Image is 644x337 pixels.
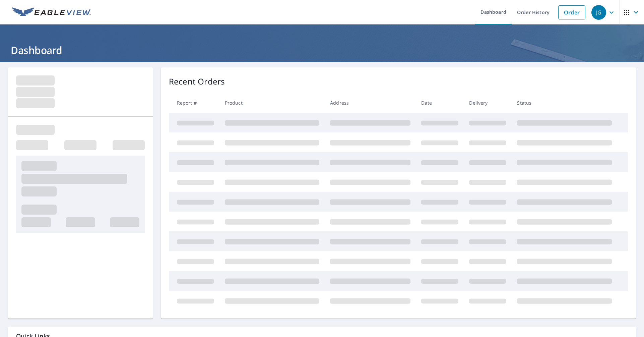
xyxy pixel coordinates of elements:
[219,93,325,113] th: Product
[591,5,606,20] div: JG
[169,75,225,88] p: Recent Orders
[8,43,636,57] h1: Dashboard
[12,7,91,17] img: EV Logo
[325,93,416,113] th: Address
[169,93,219,113] th: Report #
[558,5,585,19] a: Order
[416,93,464,113] th: Date
[464,93,512,113] th: Delivery
[512,93,617,113] th: Status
